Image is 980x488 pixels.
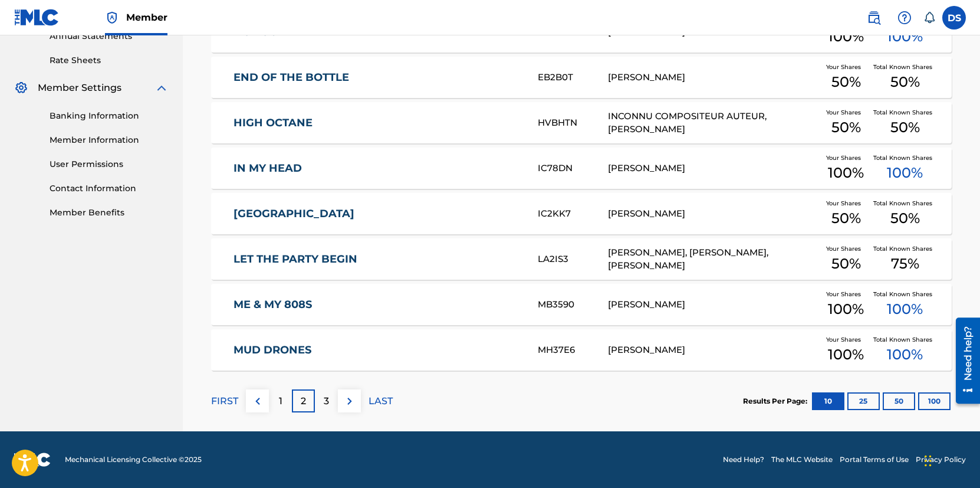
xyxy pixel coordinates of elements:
[279,394,282,408] p: 1
[921,431,980,488] iframe: Chat Widget
[538,343,608,357] div: MH37E6
[538,116,608,130] div: HVBHTN
[538,162,608,175] div: IC78DN
[828,344,864,365] span: 100 %
[862,6,886,30] a: Public Search
[918,392,951,410] button: 100
[916,454,966,465] a: Privacy Policy
[831,208,861,229] span: 50 %
[873,335,937,344] span: Total Known Shares
[105,11,119,25] img: Top Rightsholder
[890,117,920,138] span: 50 %
[873,244,937,253] span: Total Known Shares
[828,26,864,47] span: 100 %
[65,454,202,465] span: Mechanical Licensing Collective © 2025
[828,162,864,184] span: 100 %
[826,63,866,71] span: Your Shares
[873,63,937,71] span: Total Known Shares
[873,199,937,208] span: Total Known Shares
[831,71,861,93] span: 50 %
[831,253,861,274] span: 50 %
[867,11,881,25] img: search
[887,299,923,320] span: 100 %
[251,394,265,408] img: left
[50,110,169,122] a: Banking Information
[50,54,169,67] a: Rate Sheets
[211,394,238,408] p: FIRST
[840,454,909,465] a: Portal Terms of Use
[826,153,866,162] span: Your Shares
[826,244,866,253] span: Your Shares
[891,253,919,274] span: 75 %
[234,162,522,175] a: IN MY HEAD
[923,12,935,24] div: Notifications
[873,108,937,117] span: Total Known Shares
[947,312,980,410] iframe: Resource Center
[887,344,923,365] span: 100 %
[126,11,167,24] span: Member
[608,343,819,357] div: [PERSON_NAME]
[608,71,819,84] div: [PERSON_NAME]
[608,298,819,312] div: [PERSON_NAME]
[826,108,866,117] span: Your Shares
[234,343,522,357] a: MUD DRONES
[942,6,966,30] div: User Menu
[826,199,866,208] span: Your Shares
[826,290,866,299] span: Your Shares
[538,207,608,221] div: IC2KK7
[828,299,864,320] span: 100 %
[608,110,819,136] div: INCONNU COMPOSITEUR AUTEUR, [PERSON_NAME]
[743,396,810,407] p: Results Per Page:
[369,394,393,408] p: LAST
[887,26,923,47] span: 100 %
[890,208,920,229] span: 50 %
[873,153,937,162] span: Total Known Shares
[234,298,522,312] a: ME & MY 808S
[887,162,923,184] span: 100 %
[301,394,306,408] p: 2
[234,116,522,130] a: HIGH OCTANE
[50,30,169,42] a: Annual Statements
[234,253,522,266] a: LET THE PARTY BEGIN
[538,71,608,84] div: EB2B0T
[343,394,357,408] img: right
[925,443,932,479] div: Drag
[50,134,169,146] a: Member Information
[608,162,819,175] div: [PERSON_NAME]
[234,207,522,221] a: [GEOGRAPHIC_DATA]
[324,394,329,408] p: 3
[154,81,169,95] img: expand
[14,453,51,467] img: logo
[38,81,121,95] span: Member Settings
[826,335,866,344] span: Your Shares
[608,207,819,221] div: [PERSON_NAME]
[50,207,169,219] a: Member Benefits
[831,117,861,138] span: 50 %
[538,298,608,312] div: MB3590
[893,6,916,30] div: Help
[14,81,28,95] img: Member Settings
[771,454,833,465] a: The MLC Website
[723,454,764,465] a: Need Help?
[608,246,819,273] div: [PERSON_NAME], [PERSON_NAME], [PERSON_NAME]
[890,71,920,93] span: 50 %
[812,392,844,410] button: 10
[50,158,169,171] a: User Permissions
[883,392,915,410] button: 50
[538,253,608,266] div: LA2IS3
[847,392,880,410] button: 25
[873,290,937,299] span: Total Known Shares
[14,9,60,26] img: MLC Logo
[897,11,912,25] img: help
[234,71,522,84] a: END OF THE BOTTLE
[50,182,169,195] a: Contact Information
